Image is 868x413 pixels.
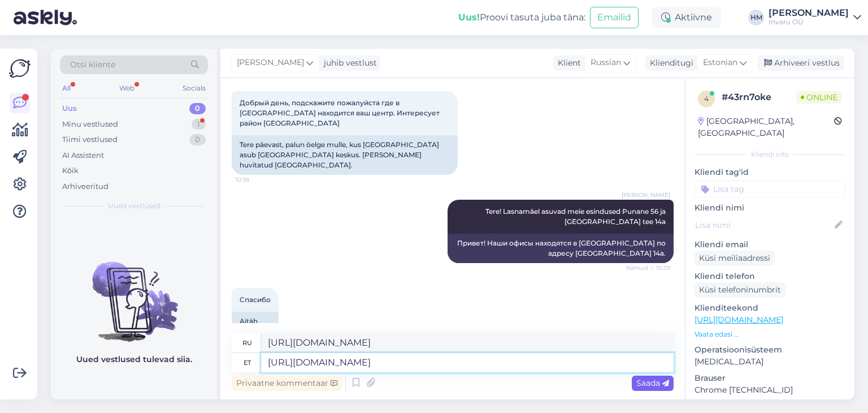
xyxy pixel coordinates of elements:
p: Klienditeekond [695,302,845,314]
span: Online [796,91,842,104]
span: Tere! Lasnamäel asuvad meie esindused Punane 56 ja [GEOGRAPHIC_DATA] tee 14a [485,207,667,226]
div: 1 [192,119,206,130]
div: ru [242,333,252,352]
p: Kliendi telefon [695,270,845,282]
b: Uus! [458,12,480,23]
img: Askly Logo [9,58,31,79]
p: Kliendi tag'id [695,166,845,178]
div: Web [117,81,137,96]
div: Minu vestlused [62,119,118,130]
div: All [60,81,73,96]
div: Klienditugi [645,57,693,69]
span: Estonian [703,57,737,69]
p: Brauser [695,372,845,384]
div: 0 [189,103,206,114]
span: Nähtud ✓ 10:39 [626,264,670,272]
span: [PERSON_NAME] [622,191,670,199]
div: Aitäh [232,312,279,331]
input: Lisa tag [695,180,845,197]
p: Uued vestlused tulevad siia. [76,354,192,365]
div: AI Assistent [62,150,104,161]
a: [PERSON_NAME]Invaru OÜ [769,8,861,27]
span: [PERSON_NAME] [237,57,304,69]
div: Küsi telefoninumbrit [695,282,785,298]
span: 10:38 [235,175,277,184]
button: Emailid [590,7,639,28]
p: [MEDICAL_DATA] [695,356,845,368]
div: [PERSON_NAME] [769,8,849,18]
img: No chats [51,242,217,343]
p: Kliendi email [695,239,845,251]
p: Vaata edasi ... [695,329,845,339]
span: Добрый день, подскажите пожалуйста где в [GEOGRAPHIC_DATA] находится ваш центр. Интересует район ... [240,98,441,127]
span: Otsi kliente [70,59,115,71]
p: Kliendi nimi [695,202,845,214]
span: Russian [591,57,621,69]
div: Tere päevast, palun öelge mulle, kus [GEOGRAPHIC_DATA] asub [GEOGRAPHIC_DATA] keskus. [PERSON_NAM... [232,135,458,175]
div: # 43rn7oke [722,91,796,104]
input: Lisa nimi [695,219,832,231]
div: Arhiveeritud [62,181,108,192]
div: Küsi meiliaadressi [695,251,775,266]
textarea: [URL][DOMAIN_NAME] [261,353,674,372]
div: Aktiivne [652,7,721,28]
div: Kliendi info [695,149,845,160]
div: Klient [553,57,581,69]
div: Privaatne kommentaar [232,376,342,391]
div: HM [748,10,764,25]
div: Kõik [62,165,79,177]
div: Proovi tasuta juba täna: [458,11,585,24]
div: Invaru OÜ [769,18,849,27]
span: Спасибо [240,295,271,304]
div: Socials [180,81,208,96]
div: [GEOGRAPHIC_DATA], [GEOGRAPHIC_DATA] [698,115,834,139]
p: Operatsioonisüsteem [695,344,845,356]
div: Uus [62,103,77,114]
a: [URL][DOMAIN_NAME] [695,315,783,325]
p: Chrome [TECHNICAL_ID] [695,384,845,396]
span: Uued vestlused [108,201,160,211]
div: et [244,353,251,372]
div: Привет! Наши офисы находятся в [GEOGRAPHIC_DATA] по адресу [GEOGRAPHIC_DATA] 14а. [448,234,674,263]
div: Tiimi vestlused [62,134,118,145]
div: juhib vestlust [319,57,377,69]
div: Arhiveeri vestlus [757,55,844,71]
span: 4 [704,94,709,103]
div: 0 [189,134,206,145]
span: Saada [636,378,669,388]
